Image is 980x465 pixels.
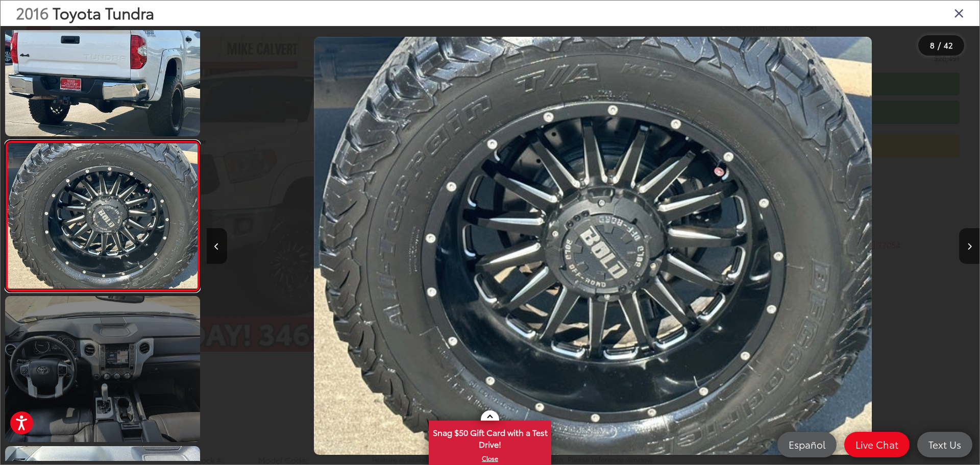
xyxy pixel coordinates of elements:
[937,42,942,49] span: /
[954,6,964,19] i: Close gallery
[923,438,966,451] span: Text Us
[917,432,972,457] a: Text Us
[944,39,953,51] span: 42
[930,39,935,51] span: 8
[53,2,154,23] span: Toyota Tundra
[777,432,837,457] a: Español
[6,143,199,288] img: 2016 Toyota Tundra SR5
[850,438,903,451] span: Live Chat
[430,422,550,453] span: Snag $50 Gift Card with a Test Drive!
[959,228,979,264] button: Next image
[783,438,830,451] span: Español
[206,37,979,455] div: 2016 Toyota Tundra SR5 7
[844,432,910,457] a: Live Chat
[207,228,227,264] button: Previous image
[314,37,872,455] img: 2016 Toyota Tundra SR5
[16,2,48,23] span: 2016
